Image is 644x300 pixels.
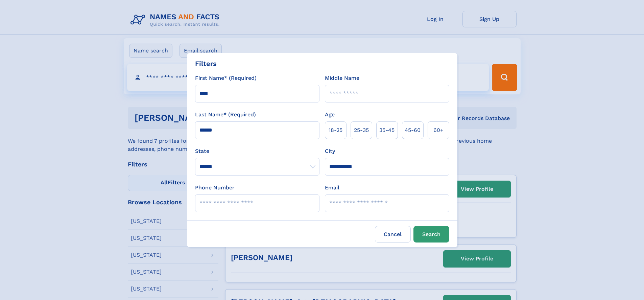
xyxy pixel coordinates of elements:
span: 25‑35 [354,126,369,134]
span: 18‑25 [329,126,342,134]
label: Cancel [375,226,411,243]
div: Filters [195,59,217,69]
label: Last Name* (Required) [195,111,256,119]
span: 45‑60 [405,126,421,134]
label: First Name* (Required) [195,74,257,82]
button: Search [413,226,449,243]
label: City [325,147,335,155]
span: 60+ [433,126,444,134]
label: Middle Name [325,74,359,82]
span: 35‑45 [379,126,395,134]
label: Age [325,111,335,119]
label: State [195,147,319,155]
label: Email [325,184,339,192]
label: Phone Number [195,184,235,192]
